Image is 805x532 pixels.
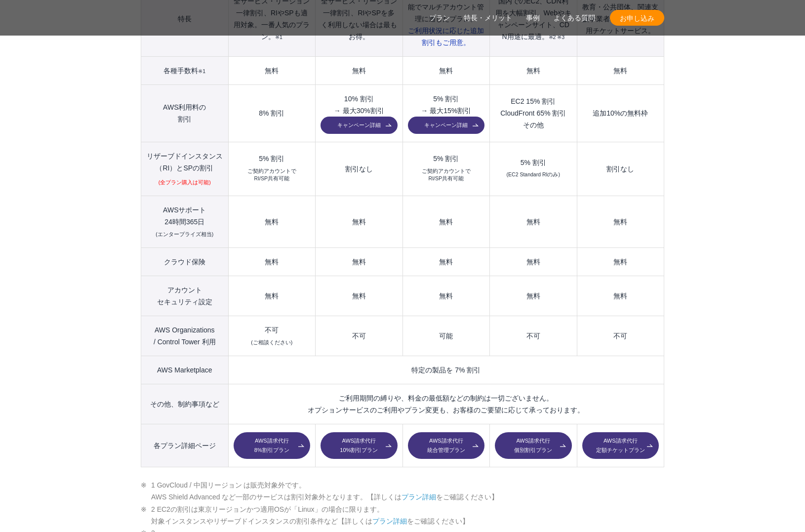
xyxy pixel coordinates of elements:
a: AWS請求代行8%割引プラン [234,432,310,459]
td: 不可 [490,316,577,356]
td: 無料 [228,196,315,248]
a: キャンペーン詳細 [321,117,397,134]
a: お申し込み [610,10,664,26]
td: 無料 [228,57,315,85]
div: 5% 割引 [234,155,310,162]
td: 5% 割引 → 最大15%割引 [402,85,489,142]
th: アカウント セキュリティ設定 [141,276,229,316]
a: AWS請求代行10%割引プラン [321,432,397,459]
th: 各プラン詳細ページ [141,424,229,467]
td: EC2 15% 割引 CloudFront 65% 割引 その他 [490,85,577,142]
span: お申し込み [610,13,664,23]
th: AWS Organizations / Control Tower 利用 [141,316,229,356]
td: 割引なし [577,142,664,196]
td: 無料 [316,248,402,276]
td: 不可 [577,316,664,356]
td: 可能 [402,316,489,356]
td: 8% 割引 [228,85,315,142]
td: 無料 [402,57,489,85]
div: 5% 割引 [495,159,571,166]
td: 無料 [402,248,489,276]
td: 無料 [402,276,489,316]
small: (ご相談ください) [251,339,292,345]
small: ご契約アカウントで RI/SP共有可能 [247,167,296,183]
td: 割引なし [316,142,402,196]
td: 10% 割引 → 最大30%割引 [316,85,402,142]
td: 無料 [577,248,664,276]
td: ご利用期間の縛りや、料金の最低額などの制約は一切ございません。 オプションサービスのご利用やプラン変更も、お客様のご要望に応じて承っております。 [228,384,664,424]
a: よくある質問 [554,13,595,23]
li: 2 EC2の割引は東京リージョンかつ適用OSが「Linux」の場合に限ります。 対象インスタンスやリザーブドインスタンスの割引条件など【詳しくは をご確認ください】 [141,503,664,528]
td: 特定の製品を 7% 割引 [228,356,664,384]
td: 無料 [316,196,402,248]
td: 無料 [490,248,577,276]
td: 不可 [228,316,315,356]
td: 無料 [577,276,664,316]
small: ご契約アカウントで RI/SP共有可能 [422,167,471,183]
th: AWS利用料の 割引 [141,85,229,142]
td: 無料 [228,248,315,276]
td: 無料 [316,276,402,316]
span: ご利用状況に応じた [408,27,484,46]
small: ※1 [198,68,205,74]
small: (エンタープライズ相当) [156,231,213,237]
a: プラン詳細 [402,493,436,501]
th: AWS Marketplace [141,356,229,384]
small: ※2 ※3 [549,34,565,40]
td: 無料 [402,196,489,248]
td: 無料 [490,196,577,248]
td: 無料 [577,196,664,248]
th: AWSサポート 24時間365日 [141,196,229,248]
a: AWS請求代行個別割引プラン [495,432,571,459]
div: 5% 割引 [408,155,484,162]
td: 無料 [577,57,664,85]
small: (全プラン購入は可能) [159,179,211,187]
a: AWS請求代行定額チケットプラン [582,432,659,459]
a: キャンペーン詳細 [408,117,484,134]
li: 1 GovCloud / 中国リージョン は販売対象外です。 AWS Shield Advanced など一部のサービスは割引対象外となります。【詳しくは をご確認ください】 [141,479,664,503]
td: 無料 [316,57,402,85]
a: プラン詳細 [372,517,407,525]
td: 無料 [490,57,577,85]
a: 事例 [526,13,540,23]
td: 不可 [316,316,402,356]
td: 無料 [228,276,315,316]
th: 各種手数料 [141,57,229,85]
td: 無料 [490,276,577,316]
td: 追加10%の無料枠 [577,85,664,142]
th: リザーブドインスタンス （RI）とSPの割引 [141,142,229,196]
a: AWS請求代行統合管理プラン [408,432,484,459]
th: その他、制約事項など [141,384,229,424]
small: (EC2 Standard RIのみ) [507,171,560,179]
a: 特長・メリット [464,13,512,23]
a: プラン [429,13,450,23]
small: ※1 [275,34,282,40]
th: クラウド保険 [141,248,229,276]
